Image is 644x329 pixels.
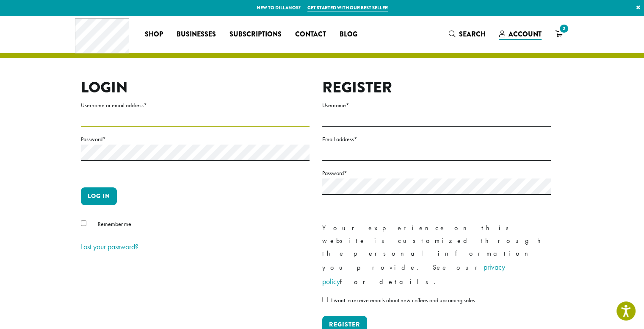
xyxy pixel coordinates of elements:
label: Username [322,100,551,111]
label: Username or email address [81,100,310,111]
span: 2 [558,23,569,34]
a: privacy policy [322,262,505,286]
h2: Register [322,78,551,97]
a: Search [442,27,492,41]
h2: Login [81,78,310,97]
span: Remember me [98,220,131,228]
span: Search [459,29,486,39]
span: Subscriptions [229,29,282,40]
span: Blog [340,29,357,40]
span: Account [509,29,542,39]
a: Get started with our best seller [307,4,388,11]
input: I want to receive emails about new coffees and upcoming sales. [322,297,328,302]
span: Contact [295,29,326,40]
span: Shop [145,29,163,40]
p: Your experience on this website is customized through the personal information you provide. See o... [322,222,551,289]
button: Log in [81,187,117,205]
a: Lost your password? [81,242,138,251]
label: Password [81,134,310,145]
span: Businesses [177,29,216,40]
label: Email address [322,134,551,145]
span: I want to receive emails about new coffees and upcoming sales. [331,296,476,304]
a: Shop [138,28,170,41]
label: Password [322,168,551,178]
